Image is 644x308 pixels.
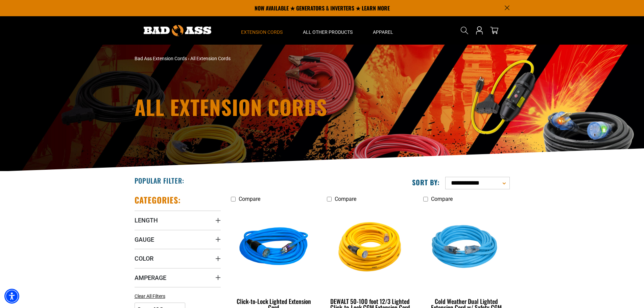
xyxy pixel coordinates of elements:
span: All Extension Cords [190,56,231,61]
summary: Extension Cords [231,16,293,45]
summary: Length [135,211,221,230]
img: Bad Ass Extension Cords [144,25,211,36]
span: Compare [239,196,260,202]
summary: Search [459,25,470,36]
span: Gauge [135,236,154,243]
img: Light Blue [424,209,509,287]
div: Accessibility Menu [4,289,19,304]
span: Color [135,255,153,262]
summary: Color [135,249,221,268]
span: Apparel [373,29,393,35]
summary: Amperage [135,268,221,287]
h2: Categories: [135,195,181,205]
h1: All Extension Cords [135,97,381,117]
span: Compare [335,196,356,202]
summary: Gauge [135,230,221,249]
span: Extension Cords [241,29,283,35]
span: Amperage [135,274,166,282]
summary: All Other Products [293,16,363,45]
span: Clear All Filters [135,293,165,299]
span: Compare [431,196,453,202]
img: blue [231,209,316,287]
span: Length [135,216,158,224]
label: Sort by: [412,178,440,187]
summary: Apparel [363,16,403,45]
nav: breadcrumbs [135,55,381,62]
a: Bad Ass Extension Cords [135,56,187,61]
a: Clear All Filters [135,293,168,300]
span: › [188,56,189,61]
span: All Other Products [303,29,353,35]
h2: Popular Filter: [135,176,184,185]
